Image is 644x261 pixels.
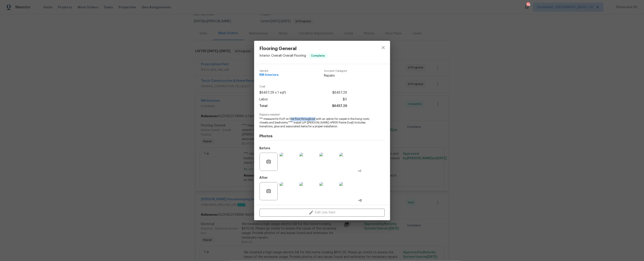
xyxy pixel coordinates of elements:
h5: After [260,176,268,179]
span: Repairs [324,73,347,78]
span: $0 [343,96,347,103]
button: close [378,42,389,53]
span: Repairs needed [260,113,385,116]
div: 712 [526,3,530,7]
span: Total [260,103,268,109]
span: Interior Overall - Overall Flooring [260,54,306,57]
span: Flooring General [260,46,327,51]
span: $6457.29 [332,89,347,96]
span: +8 [358,198,362,203]
span: +1 [358,169,362,174]
span: Account Category [324,70,347,72]
h4: Photos [260,134,385,138]
h5: Before [260,147,270,150]
span: Labor [260,96,268,103]
span: Cost [260,85,347,88]
span: Complete [309,53,327,58]
span: *** measure for FLVP on first floor throughout with an option for carpet in the living room, clos... [260,117,372,128]
span: $6457.29 x 1 sqft [260,89,286,96]
span: Vendor [260,70,279,72]
span: RM Interiors [260,73,279,77]
span: $6457.29 [332,103,347,109]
